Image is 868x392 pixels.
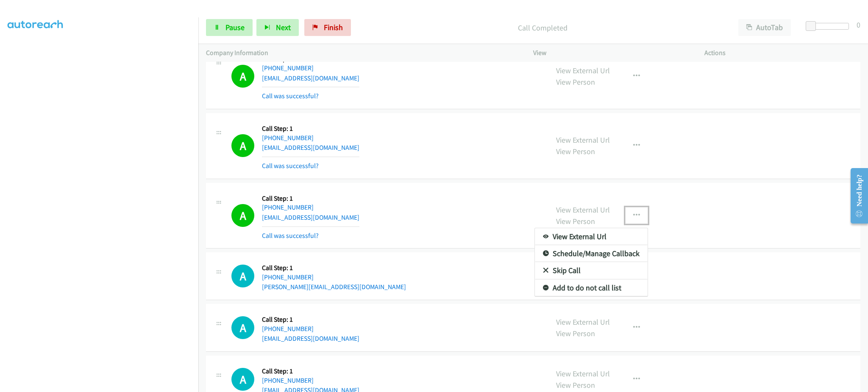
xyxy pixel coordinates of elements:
[535,279,648,296] a: Add to do not call list
[535,245,648,262] a: Schedule/Manage Callback
[231,265,254,287] div: The call is yet to be attempted
[535,228,648,245] a: View External Url
[844,162,868,229] iframe: Resource Center
[231,368,254,391] div: The call is yet to be attempted
[535,262,648,279] a: Skip Call
[231,265,254,287] h1: A
[231,316,254,339] h1: A
[231,368,254,391] h1: A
